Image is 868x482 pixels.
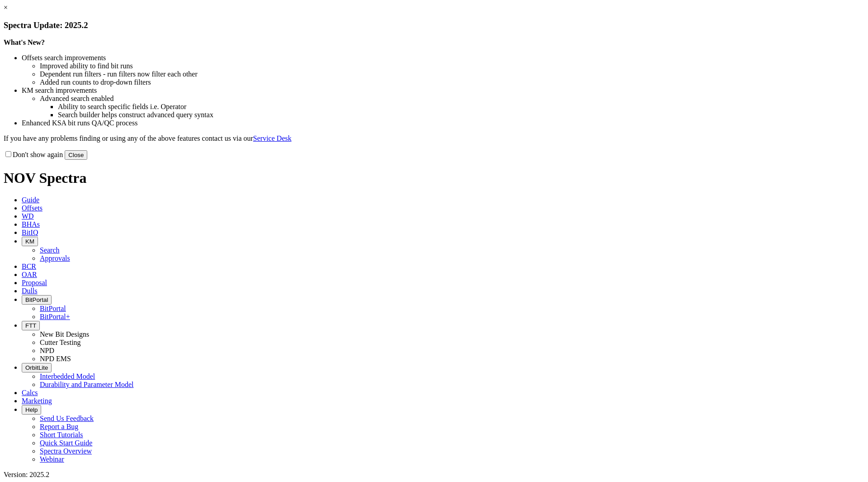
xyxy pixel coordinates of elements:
a: Approvals [40,254,70,262]
li: Added run counts to drop-down filters [40,78,864,86]
li: Advanced search enabled [40,95,864,103]
a: Short Tutorials [40,431,83,439]
a: NPD [40,347,54,354]
span: Marketing [22,397,52,405]
button: Close [65,150,87,160]
li: Ability to search specific fields i.e. Operator [58,103,864,111]
li: Offsets search improvements [22,54,864,62]
a: Send Us Feedback [40,415,94,422]
a: Search [40,246,60,254]
li: Search builder helps construct advanced query syntax [58,111,864,119]
li: Enhanced KSA bit runs QA/QC process [22,119,864,127]
h3: Spectra Update: 2025.2 [4,20,864,30]
span: OAR [22,271,37,278]
p: If you have any problems finding or using any of the above features contact us via our [4,134,864,143]
a: Webinar [40,455,64,463]
span: Help [25,406,38,413]
h1: NOV Spectra [4,170,864,186]
span: Offsets [22,204,42,212]
a: Service Desk [253,134,292,142]
a: Cutter Testing [40,339,81,346]
li: Dependent run filters - run filters now filter each other [40,70,864,78]
a: Spectra Overview [40,447,92,455]
a: Interbedded Model [40,372,95,380]
span: BitPortal [25,296,48,303]
a: Durability and Parameter Model [40,381,134,388]
a: × [4,4,8,11]
input: Don't show again [5,151,11,157]
a: Report a Bug [40,423,78,430]
a: NPD EMS [40,355,71,363]
span: BitIQ [22,229,38,236]
span: BHAs [22,220,40,228]
label: Don't show again [4,151,63,158]
span: Proposal [22,279,47,286]
span: OrbitLite [25,364,48,371]
a: New Bit Designs [40,330,89,338]
span: Dulls [22,287,38,295]
a: BitPortal [40,305,66,312]
span: WD [22,212,34,220]
span: BCR [22,262,36,270]
a: BitPortal+ [40,313,70,320]
a: Quick Start Guide [40,439,92,447]
div: Version: 2025.2 [4,471,864,479]
li: Improved ability to find bit runs [40,62,864,70]
span: FTT [25,322,36,329]
span: Guide [22,196,39,204]
strong: What's New? [4,38,45,46]
li: KM search improvements [22,86,864,95]
span: Calcs [22,389,38,396]
span: KM [25,238,34,245]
